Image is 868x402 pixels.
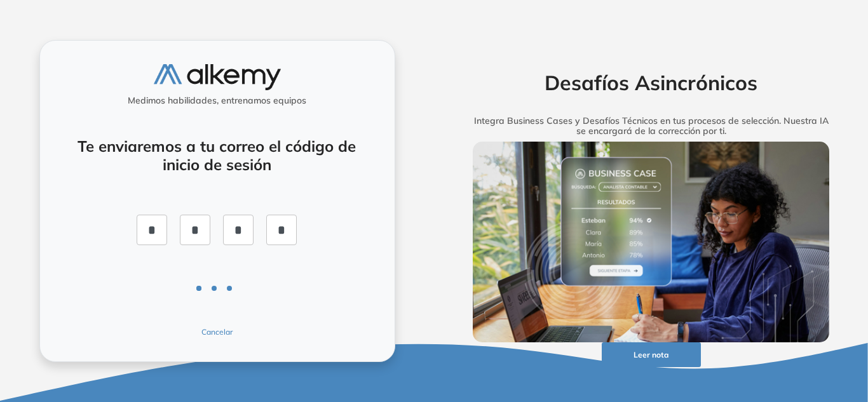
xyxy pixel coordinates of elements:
img: logo-alkemy [154,64,281,90]
iframe: Chat Widget [639,255,868,402]
button: Cancelar [140,326,295,338]
div: Widget de chat [639,255,868,402]
img: img-more-info [473,142,830,342]
button: Leer nota [602,342,701,367]
h5: Medimos habilidades, entrenamos equipos [45,95,390,106]
h4: Te enviaremos a tu correo el código de inicio de sesión [74,137,361,174]
h5: Integra Business Cases y Desafíos Técnicos en tus procesos de selección. Nuestra IA se encargará ... [453,116,850,137]
h2: Desafíos Asincrónicos [453,70,850,95]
